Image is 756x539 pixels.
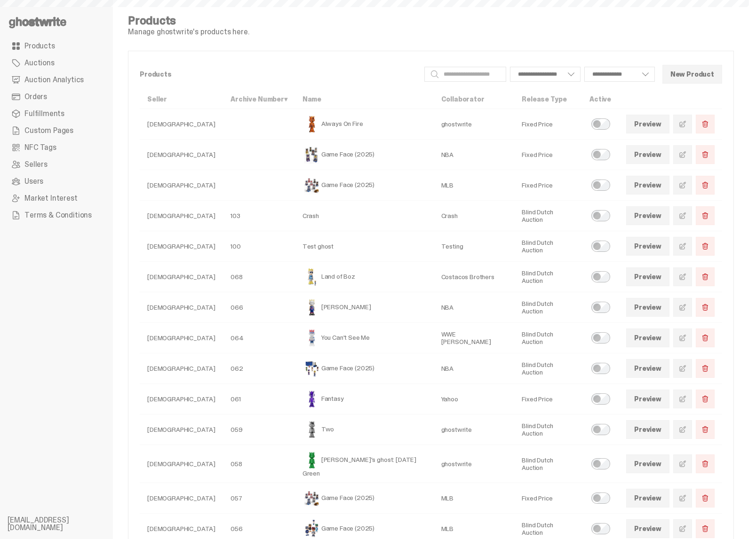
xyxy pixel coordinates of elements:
h4: Products [128,15,249,26]
a: Products [8,38,105,55]
td: [DEMOGRAPHIC_DATA] [140,170,223,201]
td: Fantasy [295,384,434,414]
a: Preview [626,237,669,256]
img: Fantasy [302,390,321,408]
a: Preview [626,267,669,286]
img: You Can't See Me [302,328,321,347]
a: Preview [626,206,669,225]
a: Preview [626,390,669,408]
td: Testing [434,231,515,262]
a: Users [8,173,105,190]
a: Preview [626,176,669,195]
td: WWE [PERSON_NAME] [434,323,515,353]
td: Blind Dutch Auction [514,414,582,445]
th: Release Type [514,90,582,109]
span: Market Interest [24,195,78,202]
img: Always On Fire [302,115,321,133]
td: MLB [434,170,515,201]
td: 057 [223,483,295,514]
td: 062 [223,353,295,384]
td: Blind Dutch Auction [514,323,582,353]
td: NBA [434,140,515,170]
td: [DEMOGRAPHIC_DATA] [140,109,223,140]
td: Blind Dutch Auction [514,445,582,483]
a: Preview [626,359,669,378]
td: [DEMOGRAPHIC_DATA] [140,262,223,292]
td: 064 [223,323,295,353]
td: Game Face (2025) [295,353,434,384]
button: Delete Product [696,176,715,195]
td: Test ghost [295,231,434,262]
td: [DEMOGRAPHIC_DATA] [140,353,223,384]
img: Game Face (2025) [302,176,321,195]
button: Delete Product [696,115,715,133]
a: Archive Number▾ [231,95,287,103]
a: Preview [626,115,669,133]
button: Delete Product [696,145,715,164]
span: Auction Analytics [24,76,84,84]
span: Orders [24,93,47,101]
span: ▾ [284,95,287,103]
td: Blind Dutch Auction [514,292,582,323]
td: Blind Dutch Auction [514,231,582,262]
a: Preview [626,145,669,164]
span: Auctions [24,59,55,67]
a: Preview [626,454,669,473]
img: Game Face (2025) [302,519,321,538]
button: Delete Product [696,267,715,286]
td: 068 [223,262,295,292]
img: Game Face (2025) [302,489,321,508]
td: [DEMOGRAPHIC_DATA] [140,414,223,445]
a: Preview [626,420,669,439]
td: [DEMOGRAPHIC_DATA] [140,231,223,262]
td: [PERSON_NAME] [295,292,434,323]
button: Delete Product [696,390,715,408]
th: Collaborator [434,90,515,109]
td: 066 [223,292,295,323]
button: New Product [662,65,722,84]
span: Terms & Conditions [24,211,92,219]
td: Always On Fire [295,109,434,140]
td: [PERSON_NAME]'s ghost: [DATE] Green [295,445,434,483]
img: Two [302,420,321,439]
td: Land of Boz [295,262,434,292]
td: [DEMOGRAPHIC_DATA] [140,140,223,170]
span: Users [24,178,43,185]
td: 058 [223,445,295,483]
img: Land of Boz [302,267,321,286]
button: Delete Product [696,237,715,256]
td: Costacos Brothers [434,262,515,292]
button: Delete Product [696,489,715,508]
td: 100 [223,231,295,262]
span: Sellers [24,161,48,168]
td: [DEMOGRAPHIC_DATA] [140,201,223,231]
button: Delete Product [696,519,715,538]
td: 059 [223,414,295,445]
span: Custom Pages [24,127,73,134]
th: Name [295,90,434,109]
td: Blind Dutch Auction [514,262,582,292]
button: Delete Product [696,298,715,317]
td: Crash [295,201,434,231]
td: [DEMOGRAPHIC_DATA] [140,445,223,483]
img: Game Face (2025) [302,359,321,378]
li: [EMAIL_ADDRESS][DOMAIN_NAME] [8,516,120,531]
button: Delete Product [696,420,715,439]
span: Fulfillments [24,110,64,117]
td: MLB [434,483,515,514]
th: Seller [140,90,223,109]
td: Yahoo [434,384,515,414]
a: Preview [626,328,669,347]
td: [DEMOGRAPHIC_DATA] [140,384,223,414]
img: Game Face (2025) [302,145,321,164]
img: Schrödinger's ghost: Sunday Green [302,451,321,469]
td: Blind Dutch Auction [514,353,582,384]
a: NFC Tags [8,139,105,156]
a: Custom Pages [8,122,105,139]
a: Auctions [8,55,105,71]
a: Market Interest [8,190,105,207]
a: Terms & Conditions [8,207,105,224]
button: Delete Product [696,328,715,347]
span: Products [24,42,55,50]
p: Manage ghostwrite's products here. [128,28,249,36]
